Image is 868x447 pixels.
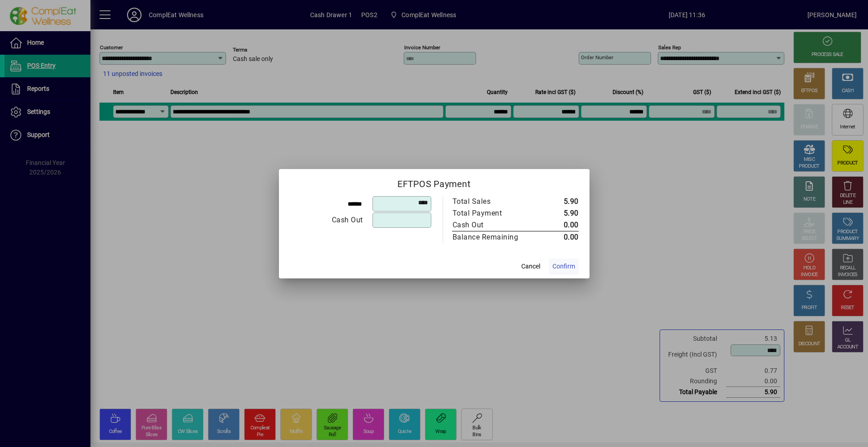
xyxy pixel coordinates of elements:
span: Cancel [521,262,540,271]
button: Confirm [549,259,579,275]
td: Total Sales [452,196,538,207]
td: 5.90 [538,196,579,207]
div: Cash Out [453,220,528,231]
td: 5.90 [538,207,579,219]
td: 0.00 [538,231,579,243]
h2: EFTPOS Payment [279,169,590,195]
div: Balance Remaining [453,232,528,243]
td: Total Payment [452,207,538,219]
button: Cancel [516,259,545,275]
td: 0.00 [538,219,579,231]
span: Confirm [552,262,575,271]
div: Cash Out [290,215,363,226]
